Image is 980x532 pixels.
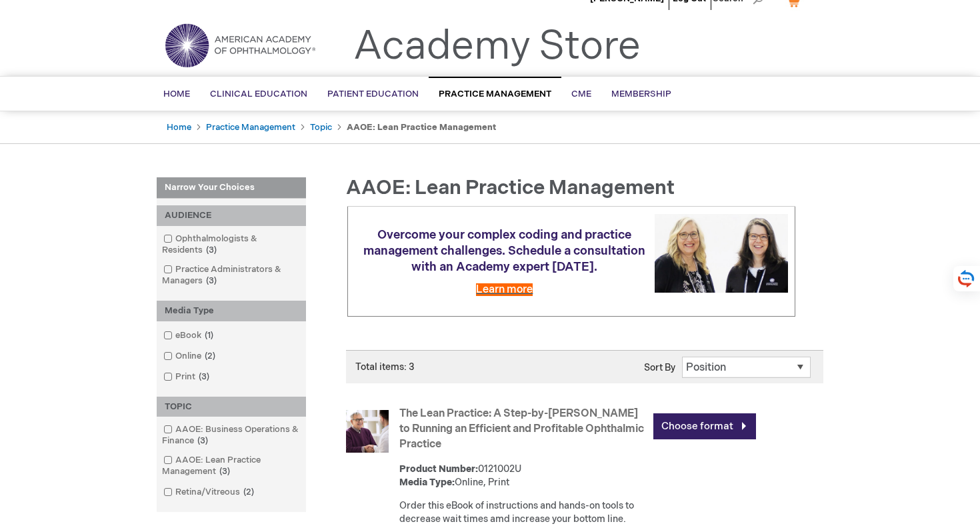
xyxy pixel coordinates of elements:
span: 3 [195,371,213,382]
div: Media Type [157,301,306,321]
span: 3 [216,466,233,477]
label: Sort By [644,362,675,373]
a: Topic [310,122,332,133]
span: CME [571,89,591,99]
a: Practice Management [206,122,295,133]
span: Membership [611,89,671,99]
a: eBook1 [160,329,219,342]
strong: Narrow Your Choices [157,177,306,199]
img: Schedule a consultation with an Academy expert today [655,214,788,292]
a: Choose format [653,413,756,439]
strong: Media Type: [399,477,455,488]
div: AUDIENCE [157,205,306,226]
span: 3 [194,435,211,446]
strong: AAOE: Lean Practice Management [347,122,496,133]
a: Academy Store [353,23,641,71]
a: Practice Administrators & Managers3 [160,263,303,287]
a: Print3 [160,371,215,383]
img: The Lean Practice: A Step-by-Step Guide to Running an Efficient and Profitable Ophthalmic Practice [346,410,389,453]
a: Retina/Vitreous2 [160,486,259,499]
span: Clinical Education [210,89,307,99]
a: AAOE: Business Operations & Finance3 [160,423,303,447]
div: Order this eBook of instructions and hands-on tools to decrease wait times amd increase your bott... [399,499,647,526]
div: 0121002U Online, Print [399,463,647,489]
strong: Product Number: [399,463,478,475]
a: Online2 [160,350,221,363]
a: Home [167,122,191,133]
a: AAOE: Lean Practice Management3 [160,454,303,478]
a: Ophthalmologists & Residents3 [160,233,303,257]
span: 2 [240,487,257,497]
span: 1 [201,330,217,341]
span: Total items: 3 [355,361,415,373]
span: Patient Education [327,89,419,99]
span: 3 [203,245,220,255]
a: The Lean Practice: A Step-by-[PERSON_NAME] to Running an Efficient and Profitable Ophthalmic Prac... [399,407,644,451]
span: Home [163,89,190,99]
span: 3 [203,275,220,286]
span: 2 [201,351,219,361]
a: Learn more [476,283,533,296]
div: TOPIC [157,397,306,417]
span: AAOE: Lean Practice Management [346,176,675,200]
span: Practice Management [439,89,551,99]
span: Overcome your complex coding and practice management challenges. Schedule a consultation with an ... [363,228,645,274]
